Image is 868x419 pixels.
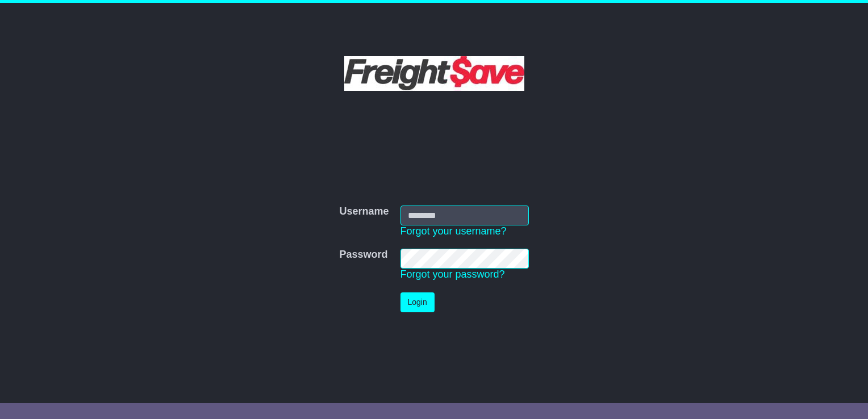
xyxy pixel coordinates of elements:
[339,249,387,261] label: Password
[344,56,524,91] img: Freight Save
[339,206,389,218] label: Username
[400,292,435,312] button: Login
[400,269,505,280] a: Forgot your password?
[400,225,507,237] a: Forgot your username?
